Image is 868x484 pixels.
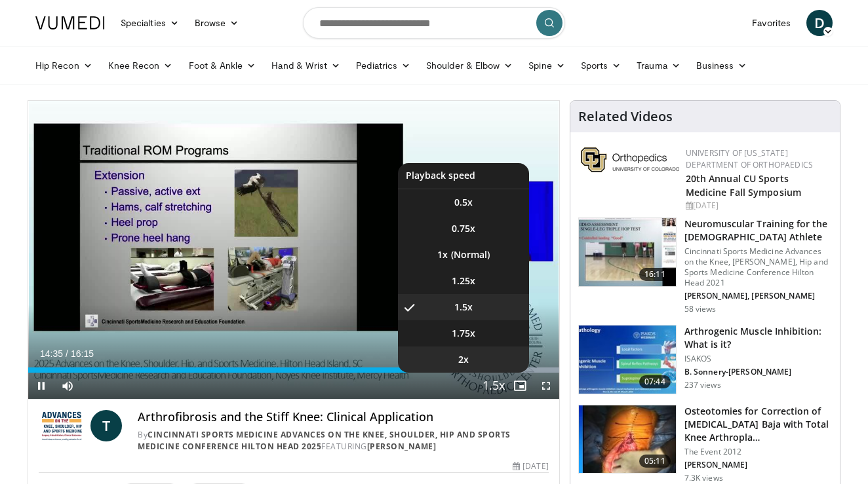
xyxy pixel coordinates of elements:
h4: Related Videos [578,109,673,124]
p: B. Sonnery-[PERSON_NAME] [684,367,832,377]
span: 2x [458,353,469,366]
a: D [806,10,833,36]
button: Fullscreen [533,373,559,399]
button: Pause [28,373,54,399]
img: rQqFhpGihXXoLKSn4xMDoxOmtxOwKG7D.150x105_q85_crop-smart_upscale.jpg [579,405,676,474]
input: Search topics, interventions [303,7,565,39]
a: Spine [521,52,572,79]
a: Pediatrics [348,52,418,79]
img: a9223f72-b286-40a0-8bef-b25a35cc3e18.150x105_q85_crop-smart_upscale.jpg [579,326,676,394]
span: 1.5x [454,301,473,314]
p: [PERSON_NAME] [684,460,832,470]
div: [DATE] [513,460,548,472]
a: Browse [187,10,247,36]
a: Shoulder & Elbow [418,52,521,79]
p: ISAKOS [684,354,832,364]
a: T [90,410,122,441]
div: By FEATURING [138,429,549,453]
span: 14:35 [40,348,63,359]
a: University of [US_STATE] Department of Orthopaedics [686,147,813,170]
span: / [66,348,68,359]
span: 1.75x [452,327,475,340]
h4: Arthrofibrosis and the Stiff Knee: Clinical Application [138,410,549,424]
p: [PERSON_NAME], [PERSON_NAME] [684,291,832,301]
button: Playback Rate [481,373,507,399]
span: 1.25x [452,274,475,288]
a: Knee Recon [100,52,181,79]
a: Specialties [113,10,187,36]
a: Sports [573,52,629,79]
span: 05:11 [639,455,671,468]
span: 0.75x [452,222,475,235]
h3: Neuromuscular Training for the [DEMOGRAPHIC_DATA] Athlete [684,217,832,244]
a: 16:11 Neuromuscular Training for the [DEMOGRAPHIC_DATA] Athlete Cincinnati Sports Medicine Advanc... [578,217,832,314]
h3: Arthrogenic Muscle Inhibition: What is it? [684,325,832,351]
a: Hand & Wrist [264,52,348,79]
a: Foot & Ankle [181,52,264,79]
span: 1x [437,248,448,261]
div: Progress Bar [28,367,559,373]
p: Cincinnati Sports Medicine Advances on the Knee, [PERSON_NAME], Hip and Sports Medicine Conferenc... [684,246,832,288]
a: [PERSON_NAME] [367,441,437,452]
a: Hip Recon [28,52,100,79]
h3: Osteotomies for Correction of [MEDICAL_DATA] Baja with Total Knee Arthropla… [684,405,832,444]
button: Enable picture-in-picture mode [507,373,533,399]
video-js: Video Player [28,101,559,400]
p: 7.3K views [684,473,723,483]
a: 05:11 Osteotomies for Correction of [MEDICAL_DATA] Baja with Total Knee Arthropla… The Event 2012... [578,405,832,483]
img: 355603a8-37da-49b6-856f-e00d7e9307d3.png.150x105_q85_autocrop_double_scale_upscale_version-0.2.png [581,147,679,172]
img: Cincinnati Sports Medicine Advances on the Knee, Shoulder, Hip and Sports Medicine Conference Hil... [39,410,85,441]
a: Business [688,52,755,79]
img: d04d089d-b526-454b-bb87-53c3617f8e67.150x105_q85_crop-smart_upscale.jpg [579,218,676,286]
span: 07:44 [639,375,671,388]
div: [DATE] [686,200,829,212]
img: VuMedi Logo [35,16,105,29]
span: 0.5x [454,196,473,209]
p: The Event 2012 [684,447,832,457]
p: 237 views [684,380,721,390]
button: Mute [54,373,81,399]
a: 07:44 Arthrogenic Muscle Inhibition: What is it? ISAKOS B. Sonnery-[PERSON_NAME] 237 views [578,325,832,394]
a: Trauma [629,52,688,79]
span: 16:15 [71,348,94,359]
a: Cincinnati Sports Medicine Advances on the Knee, Shoulder, Hip and Sports Medicine Conference Hil... [138,429,511,452]
a: 20th Annual CU Sports Medicine Fall Symposium [686,172,801,198]
span: 16:11 [639,268,671,281]
p: 58 views [684,304,717,314]
a: Favorites [744,10,799,36]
